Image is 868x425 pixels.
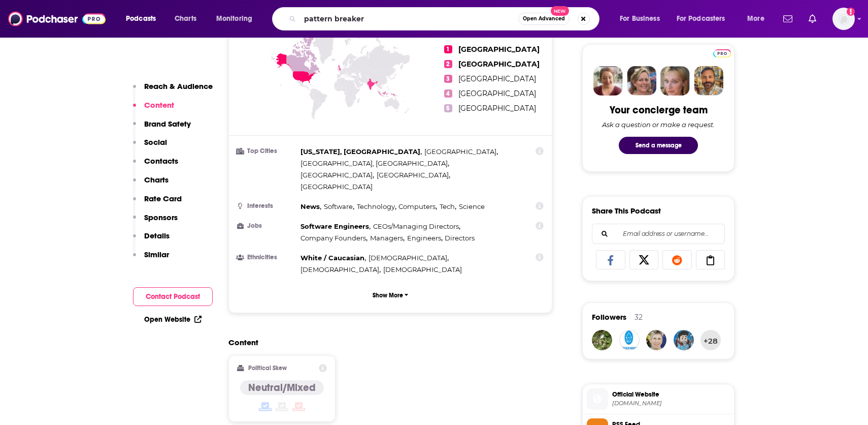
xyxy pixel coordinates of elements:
img: Barbara Profile [627,66,656,96]
button: open menu [209,11,265,27]
button: Charts [133,175,169,194]
img: Jon Profile [694,66,723,96]
button: Details [133,231,170,250]
span: Software [324,202,353,210]
input: Email address or username... [600,224,716,244]
p: Rate Card [144,194,182,203]
button: Social [133,137,167,156]
a: Open Website [144,315,202,324]
span: , [301,146,422,158]
svg: Add a profile image [847,8,855,16]
button: Brand Safety [133,119,191,138]
p: Sponsors [144,212,178,222]
button: open menu [119,11,169,27]
span: , [407,232,443,244]
img: Jules Profile [660,66,690,96]
h4: Neutral/Mixed [248,381,316,394]
h3: Share This Podcast [592,206,661,216]
span: CEOs/Managing Directors [373,222,459,230]
button: open menu [670,11,740,27]
input: Search podcasts, credits, & more... [300,11,518,27]
a: Share on Facebook [596,250,625,269]
span: More [747,12,764,26]
a: Pro website [713,48,731,57]
div: 32 [635,313,643,322]
span: [GEOGRAPHIC_DATA] [301,171,373,179]
span: New [551,6,569,16]
img: LeonLaGrey [674,330,694,350]
div: Search podcasts, credits, & more... [282,7,609,31]
h2: Political Skew [248,365,287,372]
span: [GEOGRAPHIC_DATA] [458,74,536,83]
h3: Jobs [237,223,296,229]
span: , [324,201,354,212]
a: Show notifications dropdown [779,10,796,27]
span: White / Caucasian [301,254,364,262]
p: Content [144,100,174,110]
p: Social [144,137,167,147]
p: Reach & Audience [144,81,213,91]
button: Send a message [619,137,698,154]
a: Share on X/Twitter [629,250,659,269]
span: , [301,264,381,276]
p: Show More [373,292,403,299]
span: For Business [620,12,660,26]
span: Official Website [612,390,730,399]
button: open menu [740,11,777,27]
p: Contacts [144,156,178,166]
img: Podchaser - Follow, Share and Rate Podcasts [8,9,106,28]
a: Charts [168,11,203,27]
span: , [301,169,374,181]
span: Managers [370,234,403,242]
span: [GEOGRAPHIC_DATA] [301,183,373,191]
span: Open Advanced [523,16,565,21]
button: Similar [133,250,169,268]
img: matttaschner [619,330,640,350]
h3: Interests [237,203,296,209]
span: Computers [398,202,436,210]
span: , [301,232,368,244]
span: , [377,169,450,181]
button: Reach & Audience [133,81,213,100]
button: Contacts [133,156,178,175]
a: Share on Reddit [662,250,692,269]
span: Tech [440,202,455,210]
span: [DEMOGRAPHIC_DATA] [301,265,379,274]
span: 2 [444,60,452,68]
div: Your concierge team [610,104,708,116]
span: , [424,146,498,158]
span: Logged in as inkhouseNYC [832,8,855,30]
a: Official Website[DOMAIN_NAME] [587,388,730,410]
button: Contact Podcast [133,287,213,306]
span: 1 [444,45,452,53]
span: 5 [444,104,452,112]
span: ridehome.info [612,400,730,407]
div: Ask a question or make a request. [602,120,715,129]
button: Open AdvancedNew [518,13,570,25]
span: , [440,201,456,212]
p: Charts [144,175,169,185]
span: [GEOGRAPHIC_DATA] [458,59,540,69]
p: Similar [144,250,169,259]
img: User Profile [832,8,855,30]
h3: Ethnicities [237,254,296,261]
span: , [370,232,405,244]
p: Details [144,231,170,240]
span: Monitoring [216,12,252,26]
button: Rate Card [133,194,182,212]
span: , [301,201,321,212]
span: Followers [592,312,626,322]
button: Sponsors [133,212,178,231]
button: Show More [237,286,544,305]
span: Company Founders [301,234,366,242]
span: Charts [175,12,196,26]
img: Sydney Profile [593,66,623,96]
span: Technology [357,202,395,210]
span: , [301,252,366,264]
span: , [301,221,371,232]
span: , [357,201,396,212]
a: Baltach [592,330,612,350]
